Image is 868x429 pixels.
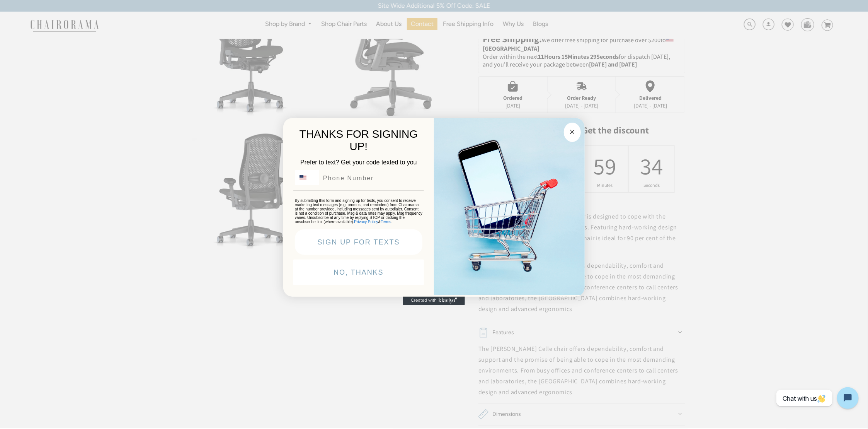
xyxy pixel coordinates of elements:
[403,296,465,305] a: Created with Klaviyo - opens in a new tab
[300,159,417,166] span: Prefer to text? Get your code texted to you
[434,116,585,295] img: 0b30035e-71f4-4af9-8295-0f759ec76252.jpeg
[293,260,424,285] button: NO, THANKS
[300,128,418,152] span: THANKS FOR SIGNING UP!
[300,174,306,181] img: United States
[564,123,581,142] button: Close dialog
[354,220,378,224] a: Privacy Policy
[295,170,319,185] button: Search Countries
[319,171,422,186] input: Phone Number
[295,198,422,224] p: By submitting this form and signing up for texts, you consent to receive marketing text messages ...
[295,229,422,255] button: SIGN UP FOR TEXTS
[381,220,391,224] a: Terms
